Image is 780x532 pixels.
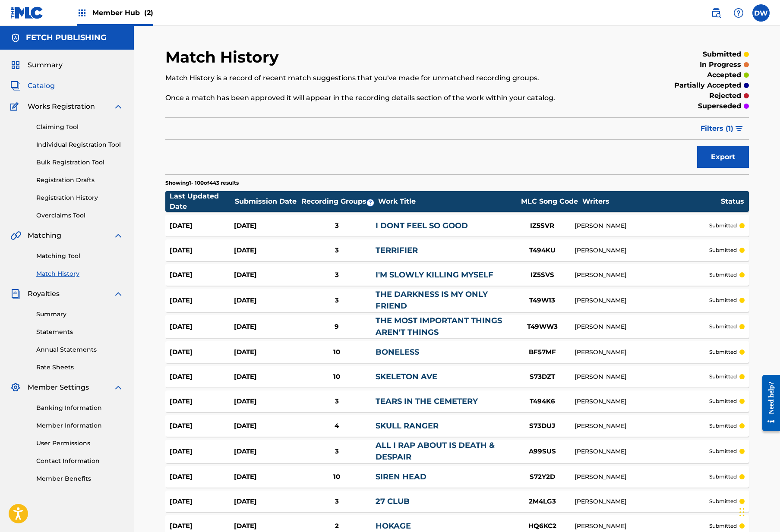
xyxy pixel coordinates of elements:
[575,296,709,305] div: [PERSON_NAME]
[36,176,123,185] a: Registration Drafts
[170,221,234,231] div: [DATE]
[709,271,737,279] p: submitted
[28,382,89,393] span: Member Settings
[92,8,153,18] span: Member Hub
[575,348,709,357] div: [PERSON_NAME]
[575,422,709,431] div: [PERSON_NAME]
[730,4,747,22] div: Help
[709,222,737,230] p: submitted
[298,447,376,456] div: 3
[234,372,298,382] div: [DATE]
[36,211,123,220] a: Overclaims Tool
[575,497,709,506] div: [PERSON_NAME]
[298,497,376,507] div: 3
[700,60,741,70] p: in progress
[10,6,44,19] img: MLC Logo
[709,348,737,356] p: submitted
[575,397,709,406] div: [PERSON_NAME]
[170,497,234,507] div: [DATE]
[510,447,575,456] div: A99SUS
[234,296,298,305] div: [DATE]
[709,397,737,405] p: submitted
[170,447,234,456] div: [DATE]
[170,372,234,382] div: [DATE]
[36,363,123,372] a: Rate Sheets
[298,521,376,531] div: 2
[10,81,21,91] img: Catalog
[376,397,478,406] a: TEARS IN THE CEMETERY
[510,421,575,431] div: S73DUJ
[170,246,234,255] div: [DATE]
[575,447,709,456] div: [PERSON_NAME]
[36,474,123,483] a: Member Benefits
[736,126,743,131] img: filter
[113,382,123,393] img: expand
[170,191,234,212] div: Last Updated Date
[170,322,234,332] div: [DATE]
[298,347,376,357] div: 10
[575,472,709,482] div: [PERSON_NAME]
[709,473,737,481] p: submitted
[711,8,721,18] img: search
[113,101,123,112] img: expand
[235,196,300,207] div: Submission Date
[707,70,741,80] p: accepted
[739,499,745,525] div: Drag
[510,397,575,406] div: T494K6
[113,230,123,241] img: expand
[234,397,298,406] div: [DATE]
[170,296,234,305] div: [DATE]
[575,372,709,381] div: [PERSON_NAME]
[36,252,123,261] a: Matching Tool
[510,497,575,507] div: 2M4LG3
[697,146,749,168] button: Export
[28,289,60,299] span: Royalties
[707,4,725,22] a: Public Search
[234,447,298,456] div: [DATE]
[10,382,21,393] img: Member Settings
[234,497,298,507] div: [DATE]
[582,196,720,207] div: Writers
[376,441,495,462] a: ALL I RAP ABOUT IS DEATH & DESPAIR
[517,196,582,207] div: MLC Song Code
[376,472,426,482] a: SIREN HEAD
[510,472,575,482] div: S72Y2D
[709,447,737,455] p: submitted
[36,123,123,132] a: Claiming Tool
[165,93,615,103] p: Once a match has been approved it will appear in the recording details section of the work within...
[709,373,737,381] p: submitted
[10,60,63,70] a: SummarySummary
[376,290,488,311] a: THE DARKNESS IS MY ONLY FRIEND
[709,296,737,304] p: submitted
[298,322,376,332] div: 9
[234,521,298,531] div: [DATE]
[709,246,737,254] p: submitted
[10,33,21,43] img: Accounts
[113,289,123,299] img: expand
[575,322,709,331] div: [PERSON_NAME]
[510,296,575,305] div: T49W13
[367,199,374,206] span: ?
[36,310,123,319] a: Summary
[234,246,298,255] div: [DATE]
[575,221,709,230] div: [PERSON_NAME]
[170,270,234,280] div: [DATE]
[695,118,749,139] button: Filters (1)
[378,196,516,207] div: Work Title
[737,491,780,532] div: Chat Widget
[510,322,575,332] div: T49WW3
[77,8,87,18] img: Top Rightsholders
[36,421,123,430] a: Member Information
[170,397,234,406] div: [DATE]
[756,366,780,440] iframe: Resource Center
[298,221,376,231] div: 3
[709,497,737,505] p: submitted
[721,196,744,207] div: Status
[165,47,283,67] h2: Match History
[36,140,123,149] a: Individual Registration Tool
[298,472,376,482] div: 10
[28,81,55,91] span: Catalog
[234,221,298,231] div: [DATE]
[300,196,378,207] div: Recording Groups
[376,316,502,337] a: THE MOST IMPORTANT THINGS AREN'T THINGS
